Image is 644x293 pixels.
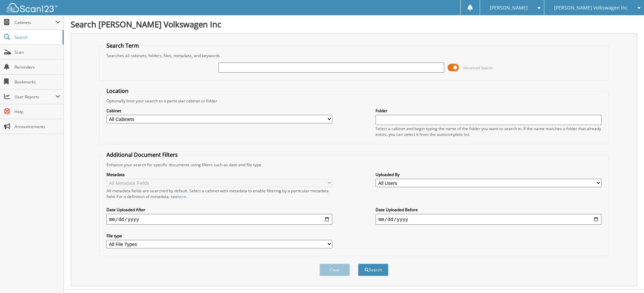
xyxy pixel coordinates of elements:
[103,87,132,95] legend: Location
[554,6,628,10] span: [PERSON_NAME] Volkswagen Inc
[463,65,493,70] span: Advanced Search
[177,194,186,199] a: here
[103,162,605,168] div: Enhance your search for specific documents using filters such as date and file type.
[71,19,637,30] h1: Search [PERSON_NAME] Volkswagen Inc
[103,151,181,158] legend: Additional Document Filters
[610,261,644,293] iframe: Chat Widget
[319,264,350,276] button: Clear
[106,233,332,239] label: File type
[15,64,60,70] span: Reminders
[376,207,601,213] label: Date Uploaded Before
[376,214,601,225] input: end
[15,109,60,115] span: Help
[7,3,57,12] img: scan123-logo-white.svg
[103,98,605,104] div: Optionally limit your search to a particular cabinet or folder
[15,79,60,85] span: Bookmarks
[490,6,528,10] span: [PERSON_NAME]
[376,126,601,137] div: Select a cabinet and begin typing the name of the folder you want to search in. If the name match...
[106,207,332,213] label: Date Uploaded After
[15,49,60,55] span: Scan
[106,108,332,114] label: Cabinet
[358,264,388,276] button: Search
[103,42,142,49] legend: Search Term
[106,214,332,225] input: start
[106,172,332,177] label: Metadata
[15,34,59,40] span: Search
[15,20,55,25] span: Cabinets
[15,94,55,100] span: User Reports
[106,188,332,199] div: All metadata fields are searched by default. Select a cabinet with metadata to enable filtering b...
[15,124,60,129] span: Announcements
[376,172,601,177] label: Uploaded By
[376,108,601,114] label: Folder
[103,53,605,58] div: Searches all cabinets, folders, files, metadata, and keywords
